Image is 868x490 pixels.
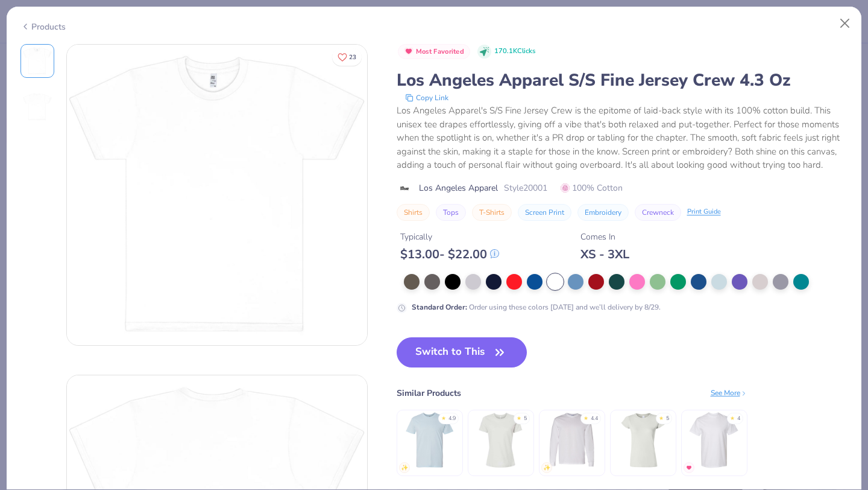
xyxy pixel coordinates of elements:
[412,302,661,313] div: Order using these colors [DATE] and we’ll delivery by 8/29.
[20,21,66,33] div: Products
[448,415,456,423] div: 4.9
[659,415,664,419] div: ★
[504,182,547,194] span: Style 20001
[583,415,588,419] div: ★
[397,183,413,193] img: brand logo
[401,464,408,471] img: newest.gif
[472,204,512,221] button: T-Shirts
[518,204,571,221] button: Screen Print
[441,415,446,419] div: ★
[400,231,499,243] div: Typically
[635,204,681,221] button: Crewneck
[577,204,629,221] button: Embroidery
[472,412,529,469] img: Bella + Canvas New Women's Relaxed Heather CVC Short Sleeve Tee
[543,464,550,471] img: newest.gif
[517,415,521,419] div: ★
[737,415,740,423] div: 4
[412,302,467,312] strong: Standard Order :
[543,412,600,469] img: Gildan Adult Heavy Cotton 5.3 Oz. Long-Sleeve T-Shirt
[834,12,857,35] button: Close
[416,48,464,55] span: Most Favorited
[400,247,499,262] div: $ 13.00 - $ 22.00
[436,204,466,221] button: Tops
[591,415,598,423] div: 4.4
[580,231,629,243] div: Comes In
[23,46,52,75] img: Front
[580,247,629,262] div: XS - 3XL
[397,337,527,367] button: Switch to This
[561,182,623,194] span: 100% Cotton
[614,412,671,469] img: Gildan Ladies' Softstyle® Fitted T-Shirt
[349,54,356,60] span: 23
[332,48,362,66] button: Like
[404,46,414,56] img: Most Favorited sort
[397,387,461,399] div: Similar Products
[494,46,535,57] span: 170.1K Clicks
[67,45,367,345] img: Front
[397,104,848,172] div: Los Angeles Apparel's S/S Fine Jersey Crew is the epitome of laid-back style with its 100% cotton...
[401,92,452,104] button: copy to clipboard
[401,412,458,469] img: Next Level Unisex Cotton T-Shirt
[666,415,669,423] div: 5
[685,464,693,471] img: MostFav.gif
[687,207,721,217] div: Print Guide
[397,69,848,92] div: Los Angeles Apparel S/S Fine Jersey Crew 4.3 Oz
[397,204,430,221] button: Shirts
[730,415,735,419] div: ★
[23,92,52,121] img: Back
[711,387,747,398] div: See More
[685,412,743,469] img: Gildan Hammer Adult 6 Oz. T-Shirt
[524,415,527,423] div: 5
[419,182,498,194] span: Los Angeles Apparel
[398,44,471,60] button: Badge Button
